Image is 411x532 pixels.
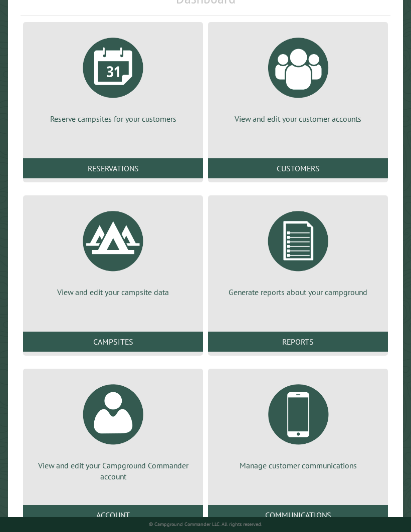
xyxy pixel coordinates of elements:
a: Campsites [23,332,203,352]
p: Generate reports about your campground [220,287,376,298]
p: View and edit your customer accounts [220,113,376,124]
a: Account [23,505,203,525]
a: Manage customer communications [220,377,376,471]
a: Communications [208,505,388,525]
p: Manage customer communications [220,460,376,471]
a: View and edit your campsite data [35,203,191,298]
a: View and edit your Campground Commander account [35,377,191,482]
a: Reports [208,332,388,352]
p: Reserve campsites for your customers [35,113,191,124]
p: View and edit your campsite data [35,287,191,298]
a: Reserve campsites for your customers [35,30,191,124]
a: Reservations [23,158,203,178]
a: Generate reports about your campground [220,203,376,298]
a: Customers [208,158,388,178]
a: View and edit your customer accounts [220,30,376,124]
small: © Campground Commander LLC. All rights reserved. [149,521,262,527]
p: View and edit your Campground Commander account [35,460,191,482]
